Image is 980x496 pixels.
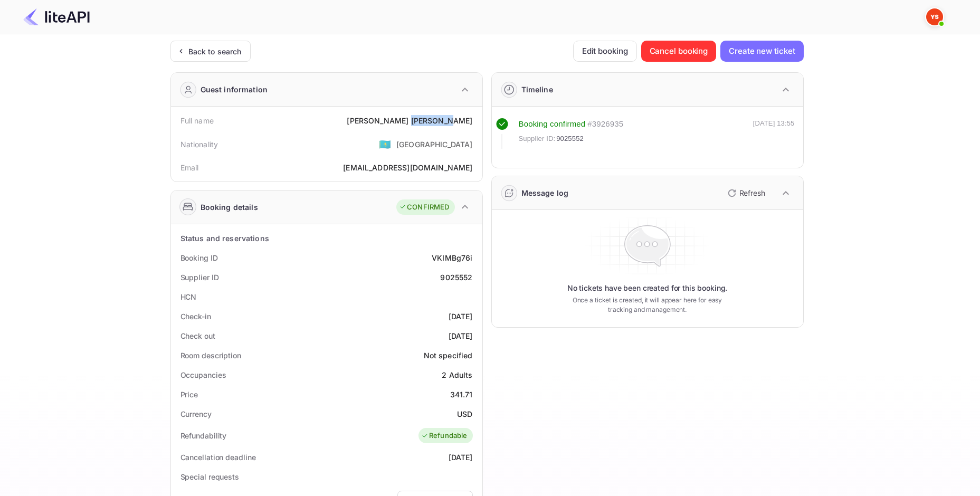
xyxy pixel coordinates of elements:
div: Not specified [424,350,473,361]
div: [DATE] [449,311,473,322]
div: Status and reservations [180,233,269,244]
div: Booking details [201,202,258,213]
div: [DATE] [449,330,473,341]
button: Edit booking [573,41,637,62]
div: Nationality [180,139,218,150]
p: Refresh [739,187,765,198]
div: [EMAIL_ADDRESS][DOMAIN_NAME] [343,162,472,173]
div: HCN [180,291,197,302]
p: Once a ticket is created, it will appear here for easy tracking and management. [564,295,731,314]
div: Email [180,162,199,173]
button: Refresh [721,185,769,202]
div: Refundable [421,431,468,441]
div: Special requests [180,471,239,482]
div: 9025552 [440,272,472,283]
div: # 3926935 [587,118,623,130]
div: CONFIRMED [399,202,449,213]
div: Price [180,389,198,400]
div: Cancellation deadline [180,452,256,463]
div: Booking ID [180,252,218,263]
button: Cancel booking [641,41,717,62]
div: USD [457,408,472,419]
span: 9025552 [556,133,584,144]
div: [DATE] 13:55 [753,118,795,149]
div: Room description [180,350,241,361]
button: Create new ticket [720,41,803,62]
div: Check-in [180,311,211,322]
img: LiteAPI Logo [23,8,90,25]
div: Booking confirmed [519,118,586,130]
div: [DATE] [449,452,473,463]
div: Currency [180,408,212,419]
span: United States [379,135,391,154]
div: Back to search [188,46,242,57]
div: Timeline [521,84,553,95]
div: Check out [180,330,215,341]
div: VKIMBg76i [432,252,472,263]
img: Yandex Support [926,8,943,25]
div: Message log [521,187,569,198]
div: [GEOGRAPHIC_DATA] [396,139,473,150]
div: Guest information [201,84,268,95]
div: Occupancies [180,369,226,380]
div: Refundability [180,430,227,441]
div: Supplier ID [180,272,219,283]
div: Full name [180,115,214,126]
div: 341.71 [450,389,473,400]
div: 2 Adults [442,369,472,380]
p: No tickets have been created for this booking. [567,283,728,293]
span: Supplier ID: [519,133,556,144]
div: [PERSON_NAME] [PERSON_NAME] [347,115,472,126]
